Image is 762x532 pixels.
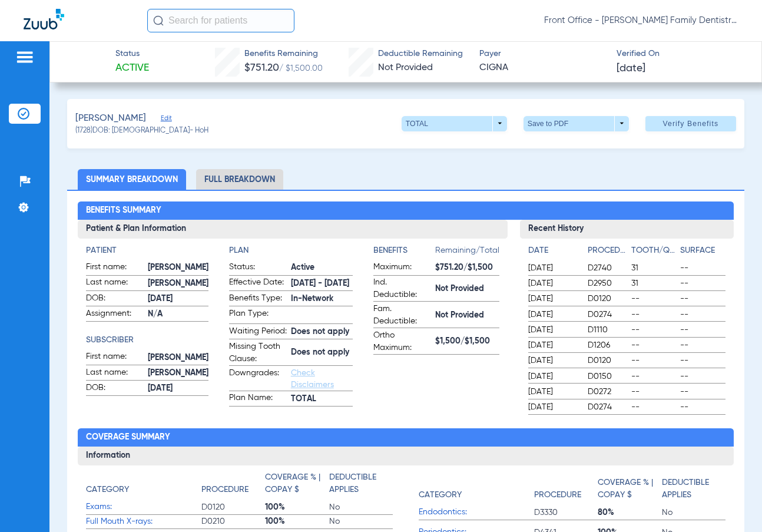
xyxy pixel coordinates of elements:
[147,9,294,32] input: Search for patients
[402,116,507,131] button: TOTAL
[244,48,323,60] span: Benefits Remaining
[528,244,578,257] h4: Date
[373,303,431,328] span: Fam. Deductible:
[201,516,266,527] span: D0210
[244,62,279,73] span: $751.20
[201,484,249,496] h4: Procedure
[631,324,677,336] span: --
[598,471,662,505] app-breakdown-title: Coverage % | Copay $
[201,501,266,513] span: D0120
[86,244,208,257] h4: Patient
[265,471,323,496] h4: Coverage % | Copay $
[115,61,149,75] span: Active
[528,244,578,261] app-breakdown-title: Date
[24,9,64,29] img: Zuub Logo
[435,262,499,274] span: $751.20/$1,500
[78,447,734,465] h3: Information
[598,477,655,501] h4: Coverage % | Copay $
[680,244,725,257] h4: Surface
[78,169,186,190] li: Summary Breakdown
[86,261,144,275] span: First name:
[528,262,578,274] span: [DATE]
[588,244,627,257] h4: Procedure
[86,366,144,381] span: Last name:
[435,309,499,322] span: Not Provided
[229,392,287,406] span: Plan Name:
[631,277,677,289] span: 31
[703,475,762,532] iframe: Chat Widget
[373,276,431,301] span: Ind. Deductible:
[588,371,627,382] span: D0150
[534,489,581,501] h4: Procedure
[662,471,726,505] app-breakdown-title: Deductible Applies
[291,393,353,405] span: TOTAL
[631,309,677,320] span: --
[115,48,149,60] span: Status
[229,276,287,290] span: Effective Date:
[680,401,725,413] span: --
[528,401,578,413] span: [DATE]
[617,48,743,60] span: Verified On
[148,367,208,379] span: [PERSON_NAME]
[229,308,287,323] span: Plan Type:
[329,471,393,500] app-breakdown-title: Deductible Applies
[148,277,208,290] span: [PERSON_NAME]
[419,489,462,501] h4: Category
[528,339,578,351] span: [DATE]
[229,341,287,365] span: Missing Tooth Clause:
[373,261,431,275] span: Maximum:
[265,471,329,500] app-breakdown-title: Coverage % | Copay $
[680,339,725,351] span: --
[680,293,725,305] span: --
[229,244,353,257] h4: Plan
[201,471,266,500] app-breakdown-title: Procedure
[534,507,598,518] span: D3330
[631,339,677,351] span: --
[520,220,734,239] h3: Recent History
[329,471,387,496] h4: Deductible Applies
[86,382,144,396] span: DOB:
[148,308,208,320] span: N/A
[631,293,677,305] span: --
[528,324,578,336] span: [DATE]
[662,119,718,128] span: Verify Benefits
[534,471,598,505] app-breakdown-title: Procedure
[598,507,662,518] span: 80%
[291,346,353,359] span: Does not apply
[373,244,435,257] h4: Benefits
[86,292,144,306] span: DOB:
[86,351,144,365] span: First name:
[153,15,164,26] img: Search Icon
[419,471,534,505] app-breakdown-title: Category
[435,335,499,348] span: $1,500/$1,500
[86,334,208,346] app-breakdown-title: Subscriber
[588,401,627,413] span: D0274
[617,61,645,76] span: [DATE]
[196,169,283,190] li: Full Breakdown
[588,355,627,366] span: D0120
[229,292,287,306] span: Benefits Type:
[680,262,725,274] span: --
[78,220,508,239] h3: Patient & Plan Information
[479,48,606,60] span: Payer
[373,244,435,261] app-breakdown-title: Benefits
[631,355,677,366] span: --
[148,382,208,395] span: [DATE]
[588,386,627,398] span: D0272
[373,329,431,354] span: Ortho Maximum:
[588,339,627,351] span: D1206
[75,126,208,137] span: (1728) DOB: [DEMOGRAPHIC_DATA] - HoH
[435,283,499,295] span: Not Provided
[279,64,323,72] span: / $1,500.00
[631,371,677,382] span: --
[528,371,578,382] span: [DATE]
[291,369,334,389] a: Check Disclaimers
[229,367,287,391] span: Downgrades:
[588,277,627,289] span: D2950
[528,309,578,320] span: [DATE]
[631,401,677,413] span: --
[588,244,627,261] app-breakdown-title: Procedure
